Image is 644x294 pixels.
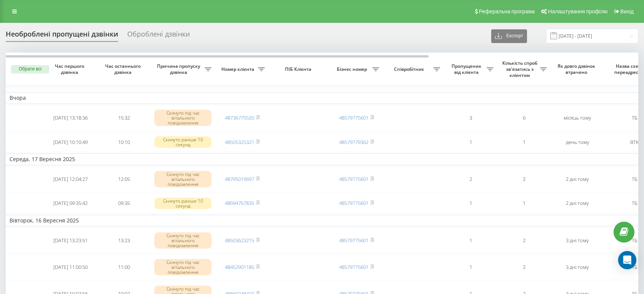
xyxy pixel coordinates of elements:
[339,200,368,206] a: 48579775601
[97,105,151,131] td: 15:32
[44,254,97,280] td: [DATE] 11:00:50
[444,105,497,131] td: 3
[225,139,254,145] a: 48505325321
[333,66,372,72] span: Бізнес номер
[479,8,535,14] span: Реферальна програма
[44,105,97,131] td: [DATE] 13:18:36
[44,193,97,214] td: [DATE] 09:35:42
[620,8,634,14] span: Вихід
[444,193,497,214] td: 1
[97,193,151,214] td: 09:35
[225,114,254,121] a: 48736775520
[339,176,368,182] a: 48579775601
[339,139,368,145] a: 48579779362
[548,8,607,14] span: Налаштування профілю
[497,105,551,131] td: 6
[444,132,497,152] td: 1
[387,66,433,72] span: Співробітник
[497,254,551,280] td: 2
[339,264,368,270] a: 48579775601
[225,200,254,206] a: 48694767835
[44,167,97,192] td: [DATE] 12:04:27
[154,136,211,148] div: Скинуто раніше 10 секунд
[551,193,604,214] td: 2 дні тому
[497,193,551,214] td: 1
[50,63,91,75] span: Час першого дзвінка
[154,171,211,188] div: Скинуто під час вітального повідомлення
[97,132,151,152] td: 10:10
[497,228,551,253] td: 2
[501,60,540,78] span: Кількість спроб зв'язатись з клієнтом
[448,63,487,75] span: Пропущених від клієнта
[225,264,254,270] a: 48452901185
[44,228,97,253] td: [DATE] 13:23:51
[154,259,211,276] div: Скинуто під час вітального повідомлення
[444,254,497,280] td: 1
[551,132,604,152] td: день тому
[103,63,144,75] span: Час останнього дзвінка
[444,167,497,192] td: 2
[225,237,254,244] a: 48503623215
[551,254,604,280] td: 3 дні тому
[154,110,211,126] div: Скинуто під час вітального повідомлення
[219,66,258,72] span: Номер клієнта
[44,132,97,152] td: [DATE] 10:10:49
[444,228,497,253] td: 1
[557,63,598,75] span: Як довго дзвінок втрачено
[97,167,151,192] td: 12:05
[11,65,49,73] button: Обрати всі
[97,228,151,253] td: 13:23
[551,167,604,192] td: 2 дні тому
[225,176,254,182] a: 48795019697
[97,254,151,280] td: 11:00
[551,228,604,253] td: 3 дні тому
[154,232,211,249] div: Скинуто під час вітального повідомлення
[127,30,190,42] div: Оброблені дзвінки
[497,132,551,152] td: 1
[154,63,205,75] span: Причина пропуску дзвінка
[339,237,368,244] a: 48579775601
[6,30,118,42] div: Необроблені пропущені дзвінки
[339,114,368,121] a: 48579775601
[618,251,636,269] div: Open Intercom Messenger
[275,66,323,72] span: ПІБ Клієнта
[551,105,604,131] td: місяць тому
[497,167,551,192] td: 2
[491,29,527,43] button: Експорт
[154,198,211,209] div: Скинуто раніше 10 секунд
